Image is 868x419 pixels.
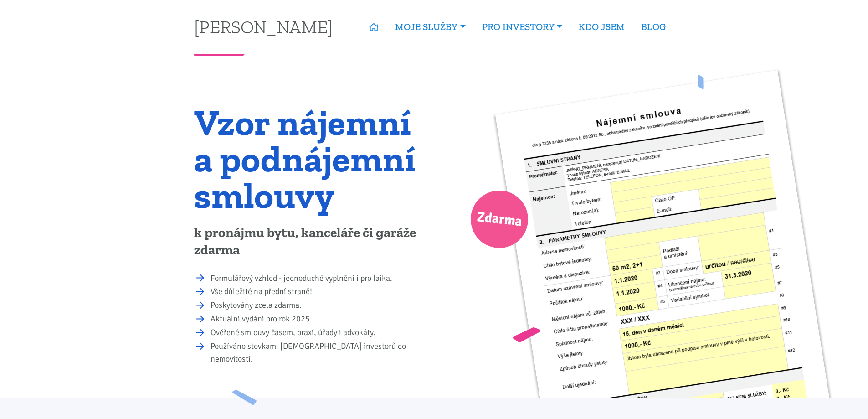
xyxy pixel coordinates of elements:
li: Aktuální vydání pro rok 2025. [211,313,428,326]
a: PRO INVESTORY [474,16,570,37]
a: MOJE SLUŽBY [387,16,473,37]
p: k pronájmu bytu, kanceláře či garáže zdarma [194,224,428,259]
li: Poskytovány zcela zdarma. [211,299,428,312]
li: Ověřené smlouvy časem, praxí, úřady i advokáty. [211,326,428,339]
a: KDO JSEM [570,16,633,37]
li: Formulářový vzhled - jednoduché vyplnění i pro laika. [211,272,428,285]
a: BLOG [633,16,674,37]
a: [PERSON_NAME] [194,18,333,36]
li: Používáno stovkami [DEMOGRAPHIC_DATA] investorů do nemovitostí. [211,340,428,366]
h1: Vzor nájemní a podnájemní smlouvy [194,104,428,213]
li: Vše důležité na přední straně! [211,285,428,298]
span: Zdarma [476,205,523,234]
